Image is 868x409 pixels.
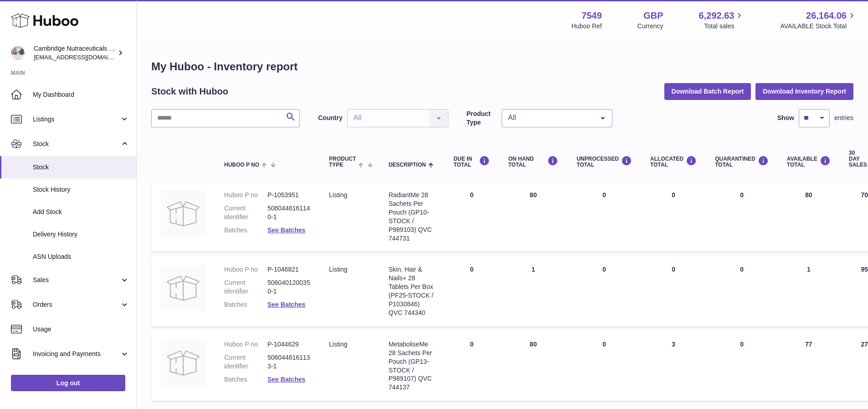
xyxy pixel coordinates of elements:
label: Show [777,114,794,122]
strong: GBP [643,10,663,22]
td: 80 [499,331,567,401]
span: 0 [740,341,744,348]
td: 0 [641,182,706,252]
img: product image [160,265,206,311]
dd: P-1053951 [267,191,311,199]
dt: Batches [224,226,267,235]
span: Delivery History [33,230,129,239]
td: 80 [778,182,840,252]
span: 0 [740,266,744,273]
td: 1 [499,256,567,326]
dt: Batches [224,375,267,384]
span: Product Type [329,156,356,168]
label: Country [318,114,343,122]
span: Stock [33,140,120,148]
div: UNPROCESSED Total [576,156,632,168]
img: product image [160,191,206,236]
td: 0 [567,182,641,252]
td: 0 [444,182,499,252]
span: Invoicing and Payments [33,350,120,358]
a: 26,164.06 AVAILABLE Stock Total [780,10,857,31]
td: 0 [567,256,641,326]
span: All [506,113,594,122]
a: See Batches [267,376,305,383]
div: Cambridge Nutraceuticals Ltd [34,44,116,62]
span: Add Stock [33,208,129,216]
td: 0 [444,331,499,401]
div: ALLOCATED Total [650,156,697,168]
dd: P-1044629 [267,340,311,349]
div: Skin, Hair & Nails+ 28 Tablets Per Box (PF25-STOCK / P1030846) QVC 744340 [389,265,436,317]
dt: Huboo P no [224,340,267,349]
span: 26,164.06 [806,10,847,22]
td: 0 [567,331,641,401]
dd: P-1046821 [267,265,311,274]
span: Stock History [33,185,129,194]
img: product image [160,340,206,386]
div: RadiantMe 28 Sachets Per Pouch (GP10-STOCK / P989103) QVC 744731 [389,191,436,242]
span: Listings [33,115,120,124]
span: [EMAIL_ADDRESS][DOMAIN_NAME] [34,53,134,61]
dt: Batches [224,300,267,309]
div: DUE IN TOTAL [453,156,490,168]
span: ASN Uploads [33,252,129,261]
span: listing [329,266,347,273]
dt: Current identifier [224,278,267,296]
div: QUARANTINED Total [715,156,769,168]
span: 0 [740,191,744,199]
div: Huboo Ref [571,22,602,31]
span: My Dashboard [33,90,129,99]
h2: Stock with Huboo [151,85,228,98]
dt: Current identifier [224,204,267,221]
a: See Batches [267,301,305,308]
a: 6,292.63 Total sales [699,10,745,31]
span: Total sales [704,22,745,31]
h1: My Huboo - Inventory report [151,59,853,74]
span: entries [834,114,853,122]
td: 3 [641,331,706,401]
span: listing [329,341,347,348]
dd: 5060448161133-1 [267,353,311,371]
span: Stock [33,163,129,172]
label: Product Type [467,110,497,127]
td: 77 [778,331,840,401]
td: 0 [444,256,499,326]
div: MetaboliseMe 28 Sachets Per Pouch (GP13-STOCK / P989107) QVC 744137 [389,340,436,392]
dt: Huboo P no [224,191,267,199]
span: listing [329,191,347,199]
span: Description [389,162,426,168]
dt: Huboo P no [224,265,267,274]
button: Download Inventory Report [755,83,853,100]
span: AVAILABLE Stock Total [780,22,857,31]
a: See Batches [267,226,305,234]
span: Usage [33,325,129,334]
span: Huboo P no [224,162,259,168]
td: 80 [499,182,567,252]
span: 6,292.63 [699,10,734,22]
button: Download Batch Report [664,83,751,100]
dd: 5060401200350-1 [267,278,311,296]
div: Currency [637,22,663,31]
span: Sales [33,276,120,284]
dd: 5060448161140-1 [267,204,311,221]
div: ON HAND Total [508,156,558,168]
div: AVAILABLE Total [787,156,831,168]
dt: Current identifier [224,353,267,371]
a: Log out [11,375,125,391]
td: 0 [641,256,706,326]
span: Orders [33,300,120,309]
td: 1 [778,256,840,326]
img: qvc@camnutra.com [11,46,25,60]
strong: 7549 [581,10,602,22]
